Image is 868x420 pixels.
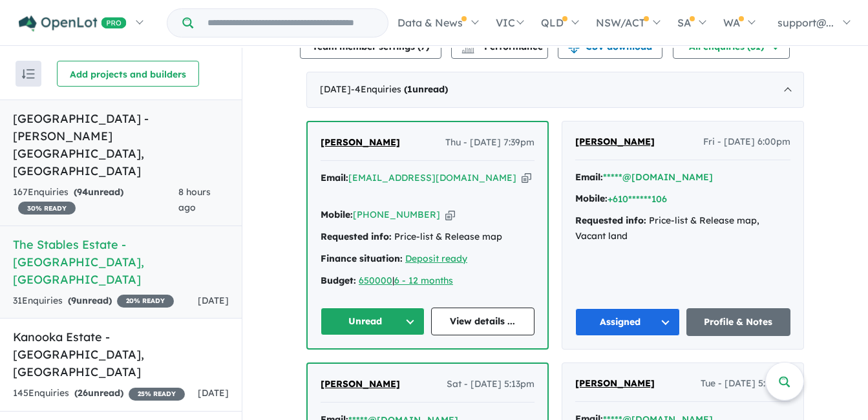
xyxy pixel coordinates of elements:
strong: Email: [321,172,348,184]
span: 9 [71,295,76,306]
span: [PERSON_NAME] [575,136,655,147]
img: bar-chart.svg [461,45,474,53]
button: Unread [321,308,425,335]
div: Price-list & Release map, Vacant land [575,213,790,244]
div: [DATE] [306,72,804,108]
a: View details ... [431,308,535,335]
span: [DATE] [198,295,229,306]
a: 650000 [359,275,392,286]
img: sort.svg [22,69,35,79]
h5: Kanooka Estate - [GEOGRAPHIC_DATA] , [GEOGRAPHIC_DATA] [13,328,229,381]
span: 25 % READY [129,388,185,401]
strong: Budget: [321,275,356,286]
a: 6 - 12 months [394,275,453,286]
div: 145 Enquir ies [13,386,185,401]
a: [PERSON_NAME] [575,376,655,392]
a: [EMAIL_ADDRESS][DOMAIN_NAME] [348,172,516,184]
strong: Requested info: [321,231,392,242]
strong: Email: [575,171,603,183]
h5: The Stables Estate - [GEOGRAPHIC_DATA] , [GEOGRAPHIC_DATA] [13,236,229,288]
span: - 4 Enquir ies [351,83,448,95]
span: 20 % READY [117,295,174,308]
span: support@... [778,16,834,29]
a: Deposit ready [405,253,467,264]
span: [PERSON_NAME] [575,377,655,389]
span: 1 [407,83,412,95]
strong: ( unread) [74,387,123,399]
strong: Mobile: [321,209,353,220]
a: Profile & Notes [686,308,791,336]
div: 167 Enquir ies [13,185,178,216]
span: Sat - [DATE] 5:13pm [447,377,535,392]
img: Openlot PRO Logo White [19,16,127,32]
span: [PERSON_NAME] [321,136,400,148]
strong: ( unread) [74,186,123,198]
span: [DATE] [198,387,229,399]
button: Assigned [575,308,680,336]
strong: Requested info: [575,215,646,226]
span: [PERSON_NAME] [321,378,400,390]
span: Thu - [DATE] 7:39pm [445,135,535,151]
button: Copy [445,208,455,222]
div: Price-list & Release map [321,229,535,245]
span: 30 % READY [18,202,76,215]
a: [PERSON_NAME] [321,377,400,392]
div: 31 Enquir ies [13,293,174,309]
strong: Finance situation: [321,253,403,264]
span: Fri - [DATE] 6:00pm [703,134,790,150]
a: [PHONE_NUMBER] [353,209,440,220]
strong: ( unread) [68,295,112,306]
a: [PERSON_NAME] [575,134,655,150]
span: Tue - [DATE] 5:20pm [701,376,790,392]
button: Add projects and builders [57,61,199,87]
span: 26 [78,387,88,399]
strong: Mobile: [575,193,608,204]
strong: ( unread) [404,83,448,95]
a: [PERSON_NAME] [321,135,400,151]
input: Try estate name, suburb, builder or developer [196,9,385,37]
button: Copy [522,171,531,185]
div: | [321,273,535,289]
img: download icon [567,41,580,54]
span: 8 hours ago [178,186,211,213]
h5: [GEOGRAPHIC_DATA] - [PERSON_NAME][GEOGRAPHIC_DATA] , [GEOGRAPHIC_DATA] [13,110,229,180]
span: 94 [77,186,88,198]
